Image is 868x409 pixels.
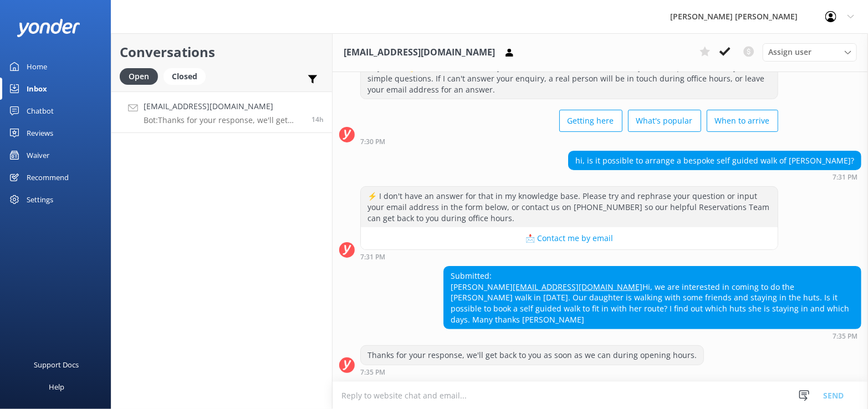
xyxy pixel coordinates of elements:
[120,70,164,82] a: Open
[361,187,778,227] div: ⚡ I don't have an answer for that in my knowledge base. Please try and rephrase your question or ...
[763,43,857,61] div: Assign User
[360,254,385,260] strong: 7:31 PM
[111,91,332,133] a: [EMAIL_ADDRESS][DOMAIN_NAME]Bot:Thanks for your response, we'll get back to you as soon as we can...
[361,346,703,365] div: Thanks for your response, we'll get back to you as soon as we can during opening hours.
[360,139,385,145] strong: 7:30 PM
[360,368,704,376] div: Sep 19 2025 07:35pm (UTC +12:00) Pacific/Auckland
[120,42,324,63] h2: Conversations
[144,100,303,113] h4: [EMAIL_ADDRESS][DOMAIN_NAME]
[144,115,303,125] p: Bot: Thanks for your response, we'll get back to you as soon as we can during opening hours.
[707,110,778,132] button: When to arrive
[768,46,811,58] span: Assign user
[360,137,778,145] div: Sep 19 2025 07:30pm (UTC +12:00) Pacific/Auckland
[360,369,385,376] strong: 7:35 PM
[443,332,861,340] div: Sep 19 2025 07:35pm (UTC +12:00) Pacific/Auckland
[27,144,49,166] div: Waiver
[164,68,206,85] div: Closed
[361,58,778,99] div: Hey there 👋 I'm [PERSON_NAME], your virtual assistant. Remember, I'm just a computer. I can only ...
[568,173,861,181] div: Sep 19 2025 07:31pm (UTC +12:00) Pacific/Auckland
[164,70,211,82] a: Closed
[312,115,324,124] span: Sep 19 2025 07:35pm (UTC +12:00) Pacific/Auckland
[27,55,47,78] div: Home
[360,253,778,260] div: Sep 19 2025 07:31pm (UTC +12:00) Pacific/Auckland
[361,227,778,249] button: 📩 Contact me by email
[27,122,53,144] div: Reviews
[444,267,861,329] div: Submitted: [PERSON_NAME] Hi, we are interested in coming to do the [PERSON_NAME] walk in [DATE]. ...
[27,188,53,211] div: Settings
[569,151,861,170] div: hi, is it possible to arrange a bespoke self guided walk of [PERSON_NAME]?
[833,174,857,181] strong: 7:31 PM
[559,110,622,132] button: Getting here
[344,45,495,60] h3: [EMAIL_ADDRESS][DOMAIN_NAME]
[49,376,64,398] div: Help
[27,166,69,188] div: Recommend
[27,78,47,100] div: Inbox
[513,282,642,292] a: [EMAIL_ADDRESS][DOMAIN_NAME]
[628,110,701,132] button: What's popular
[833,333,857,340] strong: 7:35 PM
[120,68,158,85] div: Open
[17,19,80,37] img: yonder-white-logo.png
[27,100,54,122] div: Chatbot
[34,354,79,376] div: Support Docs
